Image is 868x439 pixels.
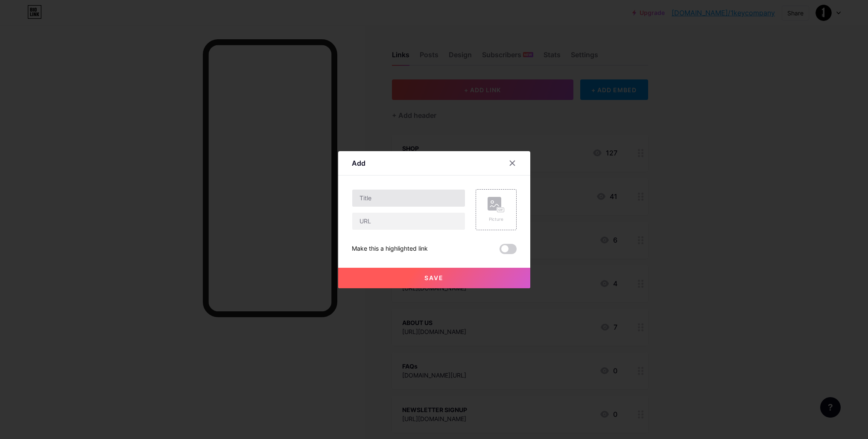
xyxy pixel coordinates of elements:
[352,213,465,230] input: URL
[352,190,465,207] input: Title
[424,274,444,281] span: Save
[352,244,428,254] div: Make this a highlighted link
[488,216,505,222] div: Picture
[338,268,530,288] button: Save
[352,158,365,168] div: Add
